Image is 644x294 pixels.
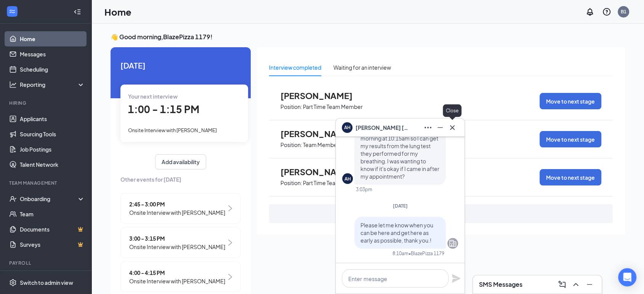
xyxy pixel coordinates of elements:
[280,141,302,149] p: Position:
[303,103,363,110] p: Part Time Team Member
[443,104,461,117] div: Close
[303,179,363,187] p: Part Time Team Member
[20,142,85,157] a: Job Postings
[479,280,522,289] h3: SMS Messages
[423,123,433,132] svg: Ellipses
[20,81,85,88] div: Reporting
[120,175,241,184] span: Other events for [DATE]
[20,195,78,203] div: Onboarding
[9,180,83,186] div: Team Management
[104,5,131,18] h1: Home
[583,278,596,291] button: Minimize
[20,31,85,46] a: Home
[280,103,302,110] p: Position:
[446,121,458,134] button: Cross
[557,280,567,289] svg: ComposeMessage
[9,260,83,266] div: Payroll
[280,179,302,187] p: Position:
[129,208,225,217] span: Onsite Interview with [PERSON_NAME]
[540,93,601,109] button: Move to next stage
[280,129,364,139] span: [PERSON_NAME]
[360,112,439,180] span: I'm just leaving my appointment and they scheduled me another appointment for [DATE] morning at 1...
[20,126,85,142] a: Sourcing Tools
[452,274,461,283] svg: Plane
[20,206,85,222] a: Team
[585,280,594,289] svg: Minimize
[344,176,351,182] div: AH
[392,250,409,257] div: 8:10am
[280,91,364,101] span: [PERSON_NAME]
[20,237,85,252] a: SurveysCrown
[155,154,206,169] button: Add availability
[585,7,594,16] svg: Notifications
[556,278,568,291] button: ComposeMessage
[128,93,178,100] span: Your next interview
[434,121,446,134] button: Minimize
[280,167,364,177] span: [PERSON_NAME]
[436,123,445,132] svg: Minimize
[120,59,241,71] span: [DATE]
[129,243,225,251] span: Onsite Interview with [PERSON_NAME]
[20,111,85,126] a: Applicants
[20,279,73,286] div: Switch to admin view
[409,250,444,257] span: • BlazePizza 1179
[8,8,16,15] svg: WorkstreamLogo
[129,234,225,243] span: 3:00 - 3:15 PM
[20,62,85,77] a: Scheduling
[9,81,17,88] svg: Analysis
[621,8,626,15] div: B1
[111,33,625,41] h3: 👋 Good morning, BlazePizza 1179 !
[20,157,85,172] a: Talent Network
[360,222,433,244] span: Please let me know when you can be here and get here as early as possible, thank you.!
[129,200,225,208] span: 2:45 - 3:00 PM
[540,131,601,147] button: Move to next stage
[9,195,17,203] svg: UserCheck
[356,123,409,132] span: [PERSON_NAME] [PERSON_NAME]
[269,63,321,72] div: Interview completed
[393,203,408,209] span: [DATE]
[356,186,372,193] div: 3:03pm
[129,268,225,277] span: 4:00 - 4:15 PM
[448,239,457,248] svg: Company
[128,103,199,115] span: 1:00 - 1:15 PM
[9,100,83,106] div: Hiring
[422,121,434,134] button: Ellipses
[9,279,17,286] svg: Settings
[571,280,580,289] svg: ChevronUp
[20,46,85,62] a: Messages
[128,127,217,133] span: Onsite Interview with [PERSON_NAME]
[602,7,611,16] svg: QuestionInfo
[20,222,85,237] a: DocumentsCrown
[618,268,636,286] div: Open Intercom Messenger
[540,169,601,185] button: Move to next stage
[570,278,582,291] button: ChevronUp
[448,123,457,132] svg: Cross
[303,141,383,149] p: Team Member Day or Night Shift
[333,63,391,72] div: Waiting for an interview
[74,8,81,16] svg: Collapse
[129,277,225,285] span: Onsite Interview with [PERSON_NAME]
